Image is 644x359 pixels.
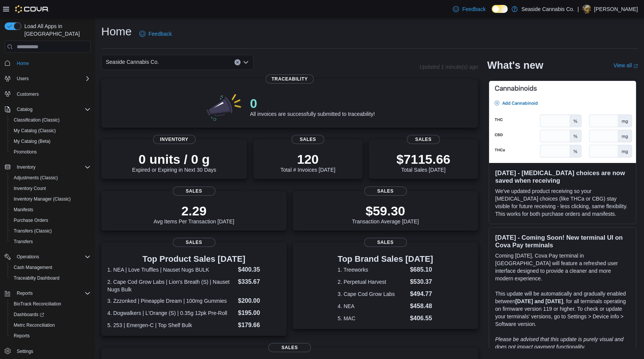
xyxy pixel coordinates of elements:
[17,76,29,82] span: Users
[101,24,132,39] h1: Home
[14,117,60,123] span: Classification (Classic)
[14,163,38,172] button: Inventory
[8,262,94,273] button: Cash Management
[136,26,175,41] a: Feedback
[14,175,58,181] span: Adjustments (Classic)
[238,296,281,305] dd: $200.00
[14,346,91,356] span: Settings
[14,207,33,213] span: Manifests
[410,265,433,274] dd: $685.10
[396,152,450,167] p: $7115.66
[582,5,591,14] div: Mike Vaughan
[14,239,33,245] span: Transfers
[14,333,30,339] span: Reports
[14,196,71,202] span: Inventory Manager (Classic)
[2,89,94,100] button: Customers
[14,252,91,261] span: Operations
[14,347,36,356] a: Settings
[338,302,407,310] dt: 4. NEA
[21,22,91,38] span: Load All Apps in [GEOGRAPHIC_DATA]
[153,135,196,144] span: Inventory
[14,138,51,144] span: My Catalog (Beta)
[14,252,42,261] button: Operations
[14,128,56,134] span: My Catalog (Classic)
[11,263,91,272] span: Cash Management
[204,91,244,122] img: 0
[11,205,91,214] span: Manifests
[11,299,64,308] a: BioTrack Reconciliation
[281,152,335,173] div: Total # Invoices [DATE]
[2,73,94,84] button: Users
[14,217,48,223] span: Purchase Orders
[243,59,249,65] button: Open list of options
[11,237,36,246] a: Transfers
[338,266,407,274] dt: 1. Treeworks
[487,59,543,71] h2: What's new
[14,228,52,234] span: Transfers (Classic)
[15,5,49,13] img: Cova
[2,57,94,68] button: Home
[11,147,40,157] a: Promotions
[17,91,39,97] span: Customers
[11,274,62,283] a: Traceabilty Dashboard
[352,203,419,218] p: $59.30
[492,5,508,13] input: Dark Mode
[11,137,91,146] span: My Catalog (Beta)
[173,187,215,196] span: Sales
[14,312,44,318] span: Dashboards
[11,237,91,246] span: Transfers
[11,147,91,157] span: Promotions
[11,205,36,214] a: Manifests
[8,115,94,125] button: Classification (Classic)
[450,2,488,17] a: Feedback
[238,265,281,274] dd: $400.35
[14,59,32,68] a: Home
[17,60,29,66] span: Home
[11,115,63,125] a: Classification (Classic)
[8,320,94,331] button: Metrc Reconciliation
[11,321,91,330] span: Metrc Reconciliation
[11,321,58,330] a: Metrc Reconciliation
[338,290,407,298] dt: 3. Cape Cod Grow Labs
[14,264,52,270] span: Cash Management
[17,106,32,112] span: Catalog
[462,5,485,13] span: Feedback
[154,203,234,218] p: 2.29
[14,289,36,298] button: Reports
[234,59,241,65] button: Clear input
[14,301,61,307] span: BioTrack Reconciliation
[107,266,235,274] dt: 1. NEA | Love Truffles | Nauset Nugs BULK
[419,64,478,70] p: Updated 1 minute(s) ago
[495,234,630,249] h3: [DATE] - Coming Soon! New terminal UI on Cova Pay terminals
[292,135,324,144] span: Sales
[364,238,407,247] span: Sales
[11,310,47,319] a: Dashboards
[11,173,61,182] a: Adjustments (Classic)
[11,216,51,225] a: Purchase Orders
[14,74,91,83] span: Users
[265,74,314,84] span: Traceability
[495,336,623,350] em: Please be advised that this update is purely visual and does not impact payment functionality.
[410,289,433,299] dd: $494.77
[106,57,159,66] span: Seaside Cannabis Co.
[2,346,94,357] button: Settings
[148,30,172,38] span: Feedback
[11,195,74,204] a: Inventory Manager (Classic)
[8,136,94,147] button: My Catalog (Beta)
[11,274,91,283] span: Traceabilty Dashboard
[495,290,630,328] p: This update will be automatically and gradually enabled between , for all terminals operating on ...
[107,278,235,293] dt: 2. Cape Cod Grow Labs | Lion's Breath (S) | Nauset Nugs Bulk
[11,263,55,272] a: Cash Management
[11,299,91,308] span: BioTrack Reconciliation
[352,203,419,225] div: Transaction Average [DATE]
[8,172,94,183] button: Adjustments (Classic)
[17,290,33,296] span: Reports
[11,195,91,204] span: Inventory Manager (Classic)
[238,277,281,286] dd: $335.67
[594,5,638,14] p: [PERSON_NAME]
[11,126,91,135] span: My Catalog (Classic)
[238,321,281,330] dd: $179.66
[14,149,37,155] span: Promotions
[14,275,59,281] span: Traceabilty Dashboard
[495,169,630,184] h3: [DATE] - [MEDICAL_DATA] choices are now saved when receiving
